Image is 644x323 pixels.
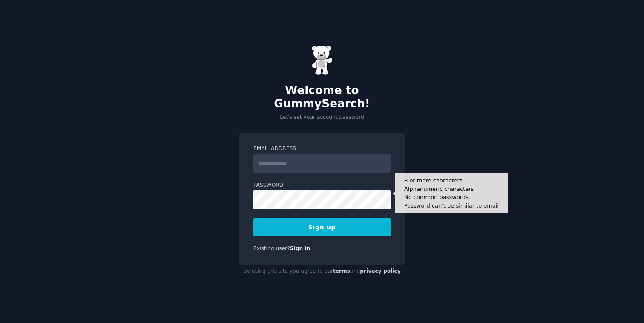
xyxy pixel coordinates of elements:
a: Sign in [290,245,310,251]
label: Email Address [253,145,391,153]
label: Password [253,182,391,189]
a: terms [333,268,350,274]
a: privacy policy [360,268,401,274]
span: Existing user? [253,245,290,251]
p: Let's set your account password [239,114,405,121]
button: Sign up [253,218,391,236]
img: Gummy Bear [311,45,333,75]
h2: Welcome to GummySearch! [239,84,405,111]
div: By using this site you agree to our and [239,265,405,278]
